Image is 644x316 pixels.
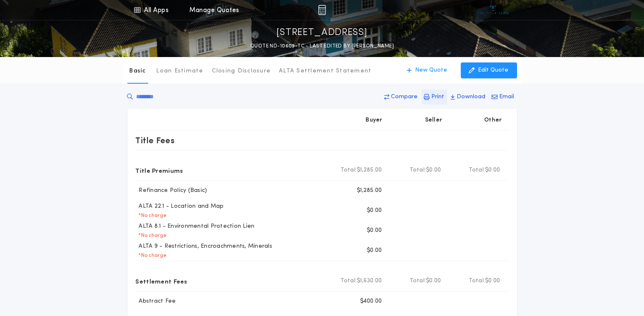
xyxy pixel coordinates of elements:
[410,166,426,174] b: Total:
[357,166,382,174] span: $1,285.00
[136,232,167,239] p: * No charge
[391,93,418,101] p: Compare
[477,6,509,14] img: vs-icon
[478,66,509,75] p: Edit Quote
[367,207,382,215] p: $0.00
[318,5,326,15] img: img
[399,62,456,78] button: New Quote
[341,166,357,174] b: Total:
[366,116,383,124] p: Buyer
[432,93,445,101] p: Print
[367,226,382,235] p: $0.00
[422,90,447,105] button: Print
[457,93,486,101] p: Download
[136,252,167,259] p: * No charge
[490,90,517,105] button: Email
[357,187,382,195] p: $1,285.00
[136,242,273,251] p: ALTA 9 - Restrictions, Encroachments, Minerals
[485,277,500,285] span: $0.00
[136,297,176,306] p: Abstract Fee
[469,166,485,174] b: Total:
[425,116,443,124] p: Seller
[136,274,187,288] p: Settlement Fees
[136,202,224,211] p: ALTA 22.1 - Location and Map
[469,277,485,285] b: Total:
[410,277,426,285] b: Total:
[484,116,502,124] p: Other
[129,67,146,75] p: Basic
[426,277,441,285] span: $0.00
[212,67,271,75] p: Closing Disclosure
[157,67,204,75] p: Loan Estimate
[382,90,420,105] button: Compare
[500,93,515,101] p: Email
[250,42,394,50] p: QUOTE ND-10609-TC - LAST EDITED BY [PERSON_NAME]
[485,166,500,174] span: $0.00
[360,297,382,306] p: $400.00
[136,164,183,177] p: Title Premiums
[426,166,441,174] span: $0.00
[341,277,357,285] b: Total:
[357,277,382,285] span: $1,630.00
[136,222,255,231] p: ALTA 8.1 - Environmental Protection Lien
[277,26,368,40] p: [STREET_ADDRESS]
[136,187,207,195] p: Refinance Policy (Basic)
[136,134,175,147] p: Title Fees
[461,62,517,78] button: Edit Quote
[279,67,371,75] p: ALTA Settlement Statement
[136,212,167,219] p: * No charge
[415,66,448,75] p: New Quote
[448,90,488,105] button: Download
[367,246,382,255] p: $0.00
